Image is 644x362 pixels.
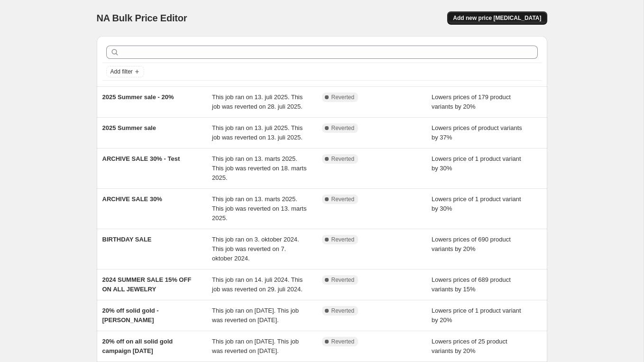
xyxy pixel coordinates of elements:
span: This job ran on 13. marts 2025. This job was reverted on 18. marts 2025. [212,155,306,181]
span: Reverted [331,276,355,284]
span: Lowers prices of product variants by 37% [432,124,522,141]
span: 2025 Summer sale [102,124,156,131]
span: Reverted [331,155,355,163]
span: This job ran on 13. marts 2025. This job was reverted on 13. marts 2025. [212,195,306,222]
span: 20% off solid gold - [PERSON_NAME] [102,307,159,324]
span: Reverted [331,338,355,345]
span: ARCHIVE SALE 30% - Test [102,155,180,162]
button: Add filter [106,66,144,77]
span: 20% off on all solid gold campaign [DATE] [102,338,173,354]
span: This job ran on [DATE]. This job was reverted on [DATE]. [212,338,299,354]
span: Reverted [331,236,355,243]
span: Add new price [MEDICAL_DATA] [453,14,541,22]
span: This job ran on 13. juli 2025. This job was reverted on 13. juli 2025. [212,124,303,141]
span: This job ran on 14. juli 2024. This job was reverted on 29. juli 2024. [212,276,303,293]
span: Lowers price of 1 product variant by 20% [432,307,521,324]
span: Lowers prices of 25 product variants by 20% [432,338,507,354]
span: Lowers price of 1 product variant by 30% [432,195,521,212]
span: 2024 SUMMER SALE 15% OFF ON ALL JEWELRY [102,276,192,293]
span: Lowers prices of 179 product variants by 20% [432,93,511,110]
button: Add new price [MEDICAL_DATA] [447,11,547,25]
span: Reverted [331,124,355,132]
span: BIRTHDAY SALE [102,236,152,243]
span: Reverted [331,93,355,101]
span: 2025 Summer sale - 20% [102,93,174,101]
span: NA Bulk Price Editor [97,13,187,23]
span: Lowers price of 1 product variant by 30% [432,155,521,172]
span: This job ran on 3. oktober 2024. This job was reverted on 7. oktober 2024. [212,236,299,262]
span: Reverted [331,195,355,203]
span: Reverted [331,307,355,315]
span: Add filter [110,68,133,75]
span: Lowers prices of 689 product variants by 15% [432,276,511,293]
span: This job ran on [DATE]. This job was reverted on [DATE]. [212,307,299,324]
span: This job ran on 13. juli 2025. This job was reverted on 28. juli 2025. [212,93,303,110]
span: Lowers prices of 690 product variants by 20% [432,236,511,252]
span: ARCHIVE SALE 30% [102,195,162,203]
